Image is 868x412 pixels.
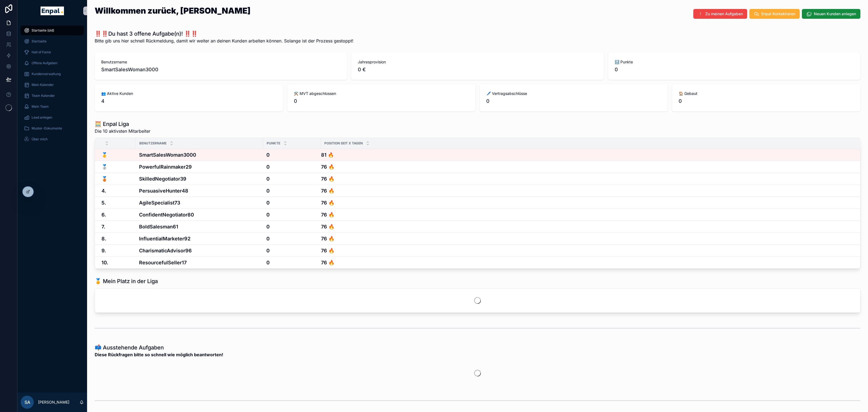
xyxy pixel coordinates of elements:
[32,61,57,65] span: Offene Aufgaben
[321,151,853,159] h4: 81 🔥
[139,199,260,206] h4: AgileSpecialist73
[21,113,84,122] a: Lead anlegen
[95,38,353,44] span: Bitte gib uns hier schnell Rückmeldung, damit wir weiter an deinen Kunden arbeiten können. Solang...
[321,223,853,230] h4: 76 🔥
[814,11,856,17] span: Neuen Kunden anlegen
[321,199,853,206] h4: 76 🔥
[266,163,318,171] h4: 0
[101,59,340,65] span: Benutzername
[101,199,133,206] h4: 5.
[139,211,260,218] h4: ConfidentNegotiator80
[17,22,87,151] div: scrollable content
[693,9,747,19] button: Zu meinen Aufgaben
[32,115,52,120] span: Lead anlegen
[267,141,280,145] span: Punkte
[101,97,276,105] span: 4
[266,175,318,182] h4: 0
[101,259,133,266] h4: 10.
[266,247,318,254] h4: 0
[24,399,30,405] span: SA
[321,247,853,254] h4: 76 🔥
[761,11,795,17] span: Enpal Kontaktieren
[266,235,318,242] h4: 0
[358,59,597,65] span: Jahresprovision
[32,39,47,44] span: Startseite
[615,66,854,73] span: 0
[21,91,84,101] a: Team Kalender
[705,11,743,17] span: Zu meinen Aufgaben
[321,175,853,182] h4: 76 🔥
[21,58,84,68] a: Offene Aufgaben
[21,47,84,57] a: Hall of Fame
[101,187,133,194] h4: 4.
[139,247,260,254] h4: CharismaticAdvisor96
[95,30,353,38] h1: ‼️‼️Du hast 3 offene Aufgabe(n)! ‼️‼️
[679,91,854,96] span: 🏠 Gebaut
[101,211,133,218] h4: 6.
[139,235,260,242] h4: InfluentialMarketer92
[38,399,69,405] p: [PERSON_NAME]
[139,141,167,145] span: Benutzername
[324,141,363,145] span: Position seit X Tagen
[101,235,133,242] h4: 8.
[21,102,84,111] a: Mein Team
[101,66,340,73] span: SmartSalesWoman3000
[32,137,48,141] span: Über mich
[266,259,318,266] h4: 0
[21,134,84,144] a: Über mich
[101,163,133,171] h4: 🥈
[32,72,61,76] span: Kundenverwaltung
[139,175,260,182] h4: SkilledNegotiator39
[266,223,318,230] h4: 0
[101,91,276,96] span: 👥 Aktive Kunden
[139,223,260,230] h4: BoldSalesman61
[32,50,51,54] span: Hall of Fame
[266,199,318,206] h4: 0
[95,277,158,285] h1: 🏅 Mein Platz in der Liga
[266,151,318,159] h4: 0
[95,351,223,358] strong: Diese Rückfragen bitte so schnell wie möglich beantworten!
[486,97,661,105] span: 0
[32,104,49,109] span: Mein Team
[21,123,84,133] a: Muster-Dokumente
[294,91,469,96] span: ⚒️ MVT abgeschlossen
[321,235,853,242] h4: 76 🔥
[41,7,64,15] img: App logo
[802,9,860,19] button: Neuen Kunden anlegen
[294,97,469,105] span: 0
[21,36,84,46] a: Startseite
[266,187,318,194] h4: 0
[321,259,853,266] h4: 76 🔥
[32,94,55,98] span: Team Kalender
[32,126,62,131] span: Muster-Dokumente
[139,259,260,266] h4: ResourcefulSeller17
[21,69,84,79] a: Kundenverwaltung
[358,66,597,73] span: 0 €
[321,187,853,194] h4: 76 🔥
[486,91,661,96] span: 🖊️ Vertragsabschlüsse
[21,80,84,90] a: Mein Kalender
[321,163,853,171] h4: 76 🔥
[101,151,133,159] h4: 🥇
[139,187,260,194] h4: PersuasiveHunter48
[139,151,260,159] h4: SmartSalesWoman3000
[95,344,223,351] h1: 📫 Ausstehende Aufgaben
[615,59,854,65] span: 🔝 Punkte
[321,211,853,218] h4: 76 🔥
[749,9,800,19] button: Enpal Kontaktieren
[101,247,133,254] h4: 9.
[32,83,54,87] span: Mein Kalender
[32,28,54,33] span: Startseite (old)
[101,223,133,230] h4: 7.
[95,120,150,128] h1: 🧮 Enpal Liga
[95,7,251,15] h1: Willkommen zurück, [PERSON_NAME]
[101,175,133,182] h4: 🥉
[139,163,260,171] h4: PowerfulRainmaker29
[95,128,150,134] span: Die 10 aktivsten Mitarbeiter
[21,26,84,35] a: Startseite (old)
[266,211,318,218] h4: 0
[679,97,854,105] span: 0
